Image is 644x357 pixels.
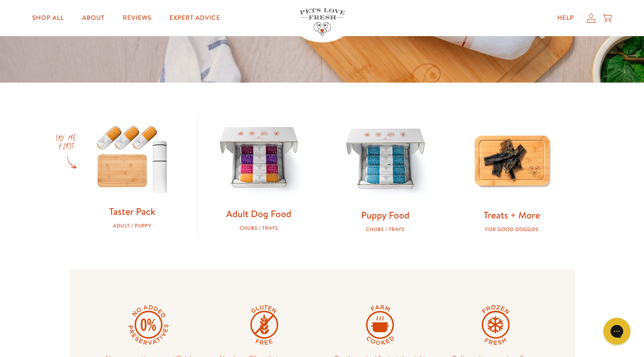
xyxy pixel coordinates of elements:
a: Reviews [116,9,159,27]
div: Chubs / Trays [210,225,308,231]
a: Help [550,9,581,27]
a: Shop All [25,9,71,27]
a: Expert Advice [162,9,227,27]
div: For good doggos [463,227,561,232]
img: Pets Love Fresh [300,8,345,36]
div: Adult / Puppy [84,223,181,229]
a: Treats + More [484,209,540,222]
a: Adult Dog Food [226,207,291,220]
a: Puppy Food [361,209,409,222]
a: Taster Pack [109,205,155,218]
iframe: Gorgias live chat messenger [599,315,635,348]
a: About [75,9,112,27]
div: Chubs / Trays [337,227,434,232]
